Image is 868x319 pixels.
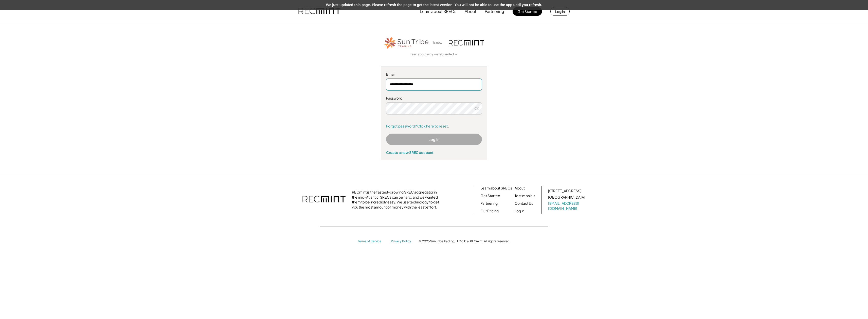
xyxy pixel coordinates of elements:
a: Partnering [480,201,498,206]
button: Learn about SRECs [420,6,456,17]
div: [STREET_ADDRESS] [548,188,581,194]
button: Log in [550,7,570,16]
div: Create a new SREC account [386,150,482,155]
button: About [465,6,476,17]
a: Our Pricing [480,209,499,214]
a: read about why we rebranded → [411,52,457,57]
div: Password [386,96,482,101]
a: Contact Us [515,201,533,206]
a: Privacy Policy [391,239,414,244]
img: recmint-logotype%403x.png [449,40,484,45]
button: Partnering [485,6,504,17]
a: Learn about SRECs [480,186,512,191]
div: RECmint is the fastest-growing SREC aggregator in the mid-Atlantic. SRECs can be hard, and we wan... [352,190,442,210]
img: STT_Horizontal_Logo%2B-%2BColor.png [384,36,429,50]
div: is now [432,41,446,45]
a: About [515,186,525,191]
a: [EMAIL_ADDRESS][DOMAIN_NAME] [548,201,586,211]
button: Log In [386,134,482,145]
div: © 2025 Sun Tribe Trading, LLC d.b.a. RECmint. All rights reserved. [419,239,510,243]
div: Email [386,72,482,77]
a: Testimonials [515,193,535,198]
a: Get Started [480,193,500,198]
a: Forgot password? Click here to reset. [386,124,482,129]
div: [GEOGRAPHIC_DATA] [548,195,585,200]
button: Get Started [513,7,542,16]
a: Log in [515,209,524,214]
a: Terms of Service [358,239,386,244]
img: recmint-logotype%403x.png [298,3,340,20]
img: recmint-logotype%403x.png [302,191,346,209]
